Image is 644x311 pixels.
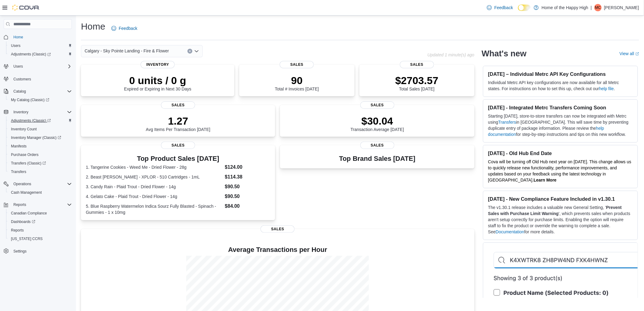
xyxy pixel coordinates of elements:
[591,4,592,11] p: |
[9,42,23,49] a: Users
[9,125,39,133] a: Inventory Count
[6,41,74,50] button: Users
[400,61,434,68] span: Sales
[225,173,271,181] dd: $114.38
[225,193,271,200] dd: $90.50
[9,227,26,234] a: Reports
[9,125,72,133] span: Inventory Count
[86,184,222,190] dt: 3. Candy Rain - Plaid Trout - Dried Flower - 14g
[9,96,52,104] a: My Catalog (Classic)
[599,86,614,91] a: help file
[6,188,74,197] button: Cash Management
[9,218,38,225] a: Dashboards
[146,115,210,127] p: 1.27
[9,96,72,104] span: My Catalog (Classic)
[86,155,270,162] h3: Top Product Sales [DATE]
[11,75,72,83] span: Customers
[13,77,31,82] span: Customers
[11,180,34,188] button: Operations
[9,117,53,124] a: Adjustments (Classic)
[488,71,633,77] h3: [DATE] – Individual Metrc API Key Configurations
[6,217,74,226] a: Dashboards
[9,168,29,175] a: Transfers
[11,135,61,140] span: Inventory Manager (Classic)
[13,35,23,40] span: Home
[13,89,26,94] span: Catalog
[11,52,51,57] span: Adjustments (Classic)
[9,210,49,217] a: Canadian Compliance
[11,108,72,116] span: Inventory
[11,169,26,174] span: Transfers
[595,4,601,11] span: MC
[11,201,72,208] span: Reports
[11,43,20,48] span: Users
[11,34,26,41] a: Home
[11,161,46,166] span: Transfers (Classic)
[6,96,74,104] a: My Catalog (Classic)
[4,30,72,271] nav: Complex example
[161,101,195,109] span: Sales
[11,118,51,123] span: Adjustments (Classic)
[488,80,633,92] p: Individual Metrc API key configurations are now available for all Metrc states. For instructions ...
[494,5,513,11] span: Feedback
[6,209,74,217] button: Canadian Compliance
[11,144,26,149] span: Manifests
[518,5,531,11] input: Dark Mode
[86,193,222,200] dt: 4. Gelato Cake - Plaid Trout - Dried Flower - 14g
[13,64,23,69] span: Users
[488,196,633,202] h3: [DATE] - New Compliance Feature Included in v1.30.1
[275,74,319,91] div: Total # Invoices [DATE]
[86,246,470,253] h4: Average Transactions per Hour
[604,4,639,11] p: [PERSON_NAME]
[635,52,639,56] svg: External link
[1,62,74,71] button: Users
[351,115,404,132] div: Transaction Average [DATE]
[6,168,74,176] button: Transfers
[1,33,74,41] button: Home
[225,183,271,190] dd: $90.50
[351,115,404,127] p: $30.04
[1,247,74,256] button: Settings
[11,127,37,132] span: Inventory Count
[9,168,72,175] span: Transfers
[11,201,29,208] button: Reports
[194,49,199,54] button: Open list of options
[620,51,639,56] a: View allExternal link
[11,190,42,195] span: Cash Management
[86,203,222,215] dt: 5. Blue Raspberry Watermelon Indica Sourz Fully Blasted - Spinach - Gummies - 1 x 10mg
[1,180,74,188] button: Operations
[339,155,415,162] h3: Top Brand Sales [DATE]
[12,5,40,11] img: Cova
[496,229,524,234] a: Documentation
[9,210,72,217] span: Canadian Compliance
[360,101,394,109] span: Sales
[81,20,105,33] h1: Home
[9,151,41,158] a: Purchase Orders
[6,116,74,125] a: Adjustments (Classic)
[85,47,169,55] span: Calgary - Sky Pointe Landing - Fire & Flower
[11,247,72,255] span: Settings
[360,142,394,149] span: Sales
[141,61,175,68] span: Inventory
[488,204,633,235] p: The v1.30.1 release includes a valuable new General Setting, ' ', which prevents sales when produ...
[9,143,29,150] a: Manifests
[6,159,74,168] a: Transfers (Classic)
[9,160,72,167] span: Transfers (Classic)
[488,150,633,156] h3: [DATE] - Old Hub End Date
[1,108,74,116] button: Inventory
[109,22,140,34] a: Feedback
[395,74,439,91] div: Total Sales [DATE]
[11,63,72,70] span: Users
[9,134,64,141] a: Inventory Manager (Classic)
[11,152,39,157] span: Purchase Orders
[11,88,72,95] span: Catalog
[11,211,47,216] span: Canadian Compliance
[488,104,633,111] h3: [DATE] - Integrated Metrc Transfers Coming Soon
[6,150,74,159] button: Purchase Orders
[534,178,556,182] strong: Learn More
[1,74,74,83] button: Customers
[9,235,45,242] a: [US_STATE] CCRS
[275,74,319,87] p: 90
[9,189,72,196] span: Cash Management
[9,227,72,234] span: Reports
